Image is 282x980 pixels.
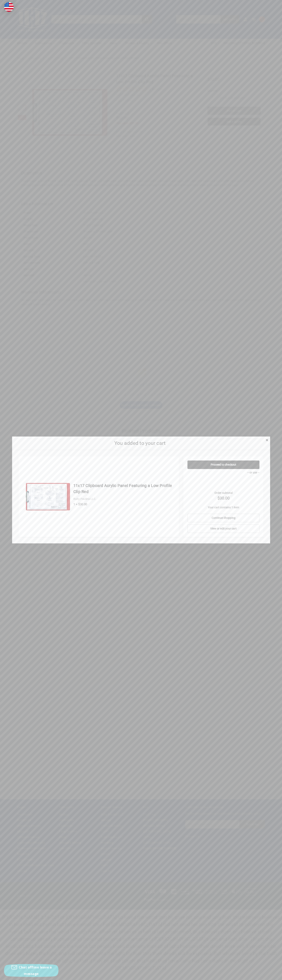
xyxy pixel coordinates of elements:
[187,495,259,501] strong: $30.00
[73,483,175,495] h4: 11x17 Clipboard Acrylic Panel Featuring a Low Profile Clip Red
[19,965,52,976] span: Chat offline leave a message
[187,524,259,533] a: View or edit your cart
[187,505,259,510] p: Your cart contains 1 item
[266,437,268,443] span: ×
[187,491,259,501] div: Order subtotal
[73,497,175,501] div: Ruby Paulina LLC.
[18,439,261,447] h2: You added to your cart
[187,461,259,469] a: Proceed to checkout
[73,502,175,507] div: 1 × $30.00
[4,964,58,977] button: Chat offline leave a message
[187,470,259,475] p: -- or use --
[265,438,269,442] a: Close
[4,2,14,12] img: duty and tax information for United States
[187,514,259,522] a: Continue Shopping
[25,473,71,520] img: 11x17 Clipboard Acrylic Panel Featuring a Low Profile Clip Red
